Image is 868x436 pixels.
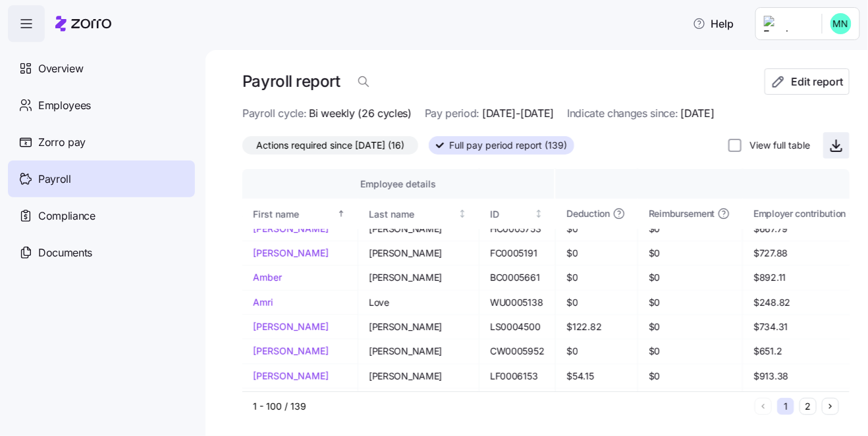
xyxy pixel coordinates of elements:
span: $0 [649,345,732,358]
span: $54.15 [566,370,626,383]
span: Love [369,296,468,309]
img: b0ee0d05d7ad5b312d7e0d752ccfd4ca [830,13,852,34]
span: Documents [38,245,92,261]
div: Not sorted [458,209,467,218]
span: $913.38 [753,370,863,383]
a: Overview [8,50,195,87]
div: Employee details [253,177,543,191]
span: Overview [38,61,83,77]
th: IDNot sorted [479,199,556,229]
th: First nameSorted ascending [242,199,358,229]
span: Zorro pay [38,134,86,151]
span: Full pay period report (139) [449,137,567,154]
span: $0 [649,296,732,309]
div: Not sorted [534,209,543,218]
span: $248.82 [753,296,863,309]
a: [PERSON_NAME] [253,320,347,333]
span: BC0005661 [490,271,545,284]
a: Zorro pay [8,124,195,160]
a: Amri [253,296,347,309]
span: $0 [649,320,732,333]
span: [PERSON_NAME] [369,271,468,284]
span: FC0005191 [490,247,545,260]
span: $0 [566,247,626,260]
span: $0 [649,271,732,284]
span: CW0005952 [490,345,545,358]
div: 1 - 100 / 139 [253,400,749,413]
span: [DATE]-[DATE] [482,105,554,122]
span: $0 [566,345,626,358]
span: [PERSON_NAME] [369,320,468,333]
button: 2 [800,398,817,415]
a: Payroll [8,160,195,197]
span: Compliance [38,208,95,224]
button: Edit report [765,68,850,95]
span: Payroll cycle: [242,105,307,122]
span: Payroll [38,171,71,187]
span: Bi weekly (26 cycles) [310,105,412,122]
a: [PERSON_NAME] [253,370,347,383]
span: $727.88 [753,247,863,260]
div: ID [490,207,532,222]
span: LS0004500 [490,320,545,333]
a: Amber [253,271,347,284]
h1: Payroll report [242,71,340,91]
label: View full table [742,139,810,152]
th: Last nameNot sorted [358,199,479,229]
span: $0 [566,296,626,309]
span: Reimbursement [649,207,715,220]
span: Edit report [792,74,844,89]
div: First name [253,207,335,222]
span: [PERSON_NAME] [369,370,468,383]
button: Next page [822,398,839,415]
span: Indicate changes since: [567,105,678,122]
span: WU0005138 [490,296,545,309]
a: Employees [8,87,195,124]
a: [PERSON_NAME] [253,345,347,358]
button: 1 [777,398,794,415]
span: $0 [649,370,732,383]
span: [DATE] [681,105,715,122]
span: $651.2 [753,345,863,358]
button: Previous page [755,398,772,415]
a: Compliance [8,197,195,234]
span: Deduction [566,207,609,220]
button: Help [682,11,745,37]
span: LF0006153 [490,370,545,383]
span: Employees [38,97,91,114]
div: Sorted ascending [337,209,346,218]
span: [PERSON_NAME] [369,345,468,358]
span: $892.11 [753,271,863,284]
span: $734.31 [753,320,863,333]
span: $0 [649,247,732,260]
img: Employer logo [764,16,811,32]
span: [PERSON_NAME] [369,247,468,260]
span: Help [693,16,734,32]
span: $0 [566,271,626,284]
a: [PERSON_NAME] [253,247,347,260]
span: Pay period: [425,105,479,122]
span: Employer contribution [753,207,846,220]
div: Last name [369,207,455,222]
a: Documents [8,234,195,271]
span: $122.82 [566,320,626,333]
span: Actions required since [DATE] (16) [256,137,404,154]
